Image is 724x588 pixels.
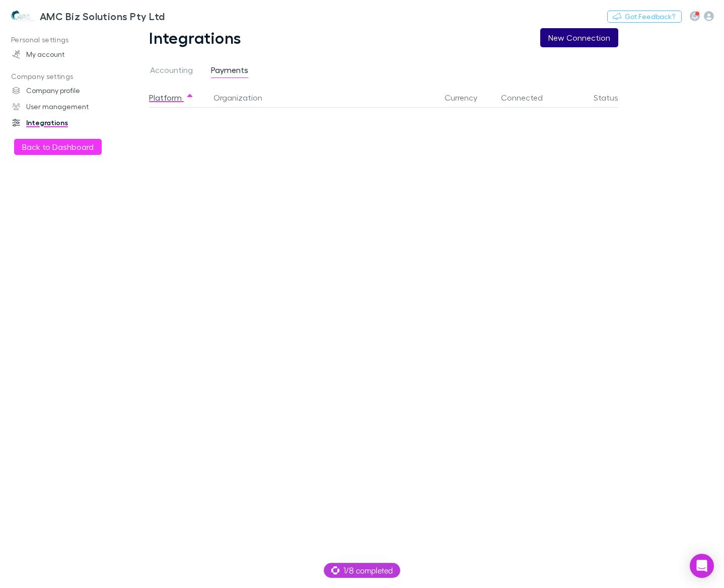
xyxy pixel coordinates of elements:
[594,88,630,108] button: Status
[150,65,193,78] span: Accounting
[2,82,130,99] a: Company profile
[540,28,618,47] button: New Connection
[40,10,165,22] h3: AMC Biz Solutions Pty Ltd
[445,88,489,108] button: Currency
[149,28,242,47] h1: Integrations
[213,88,274,108] button: Organization
[2,46,130,62] a: My account
[211,65,248,78] span: Payments
[14,139,102,155] button: Back to Dashboard
[2,34,130,46] p: Personal settings
[149,88,194,108] button: Platform
[2,115,130,131] a: Integrations
[4,4,171,28] a: AMC Biz Solutions Pty Ltd
[501,88,555,108] button: Connected
[10,10,36,22] img: AMC Biz Solutions Pty Ltd's Logo
[2,99,130,115] a: User management
[607,11,682,23] button: Got Feedback?
[690,554,714,578] div: Open Intercom Messenger
[2,70,130,83] p: Company settings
